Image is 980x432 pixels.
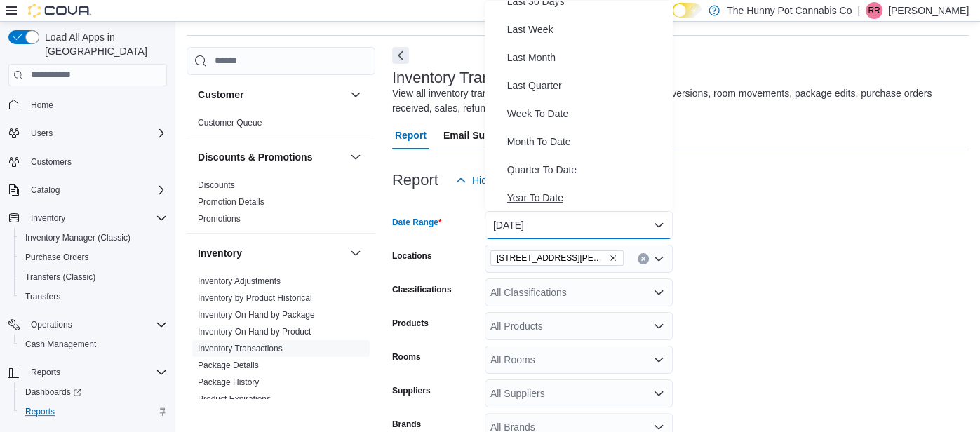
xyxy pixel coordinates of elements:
[198,293,312,303] a: Inventory by Product Historical
[347,245,364,262] button: Inventory
[347,86,364,103] button: Customer
[3,315,173,335] button: Operations
[866,2,882,19] div: Rebecca Reid
[198,309,315,320] span: Inventory On Hand by Package
[443,121,532,149] span: Email Subscription
[392,385,431,396] label: Suppliers
[497,251,606,265] span: [STREET_ADDRESS][PERSON_NAME]
[198,326,311,337] span: Inventory On Hand by Product
[14,287,173,306] button: Transfers
[31,100,53,111] span: Home
[392,86,962,116] div: View all inventory transaction details including, adjustments, conversions, room movements, packa...
[14,267,173,287] button: Transfers (Classic)
[653,388,664,399] button: Open list of options
[25,232,130,243] span: Inventory Manager (Classic)
[198,393,271,405] span: Product Expirations
[3,208,173,228] button: Inventory
[485,1,673,211] div: Select listbox
[20,403,60,420] a: Reports
[653,320,664,332] button: Open list of options
[198,246,242,260] h3: Inventory
[653,354,664,365] button: Open list of options
[198,276,281,287] span: Inventory Adjustments
[507,21,667,38] span: Last Week
[3,180,173,200] button: Catalog
[392,318,429,329] label: Products
[25,386,81,398] span: Dashboards
[198,292,312,304] span: Inventory by Product Historical
[25,364,66,381] button: Reports
[198,213,241,224] span: Promotions
[198,196,264,208] span: Promotion Details
[347,149,364,166] button: Discounts & Promotions
[20,249,167,266] span: Purchase Orders
[198,150,312,164] h3: Discounts & Promotions
[507,133,667,150] span: Month To Date
[198,394,271,404] a: Product Expirations
[392,351,421,363] label: Rooms
[25,125,58,142] button: Users
[868,2,880,19] span: RR
[392,217,442,228] label: Date Range
[20,229,136,246] a: Inventory Manager (Classic)
[198,327,311,337] a: Inventory On Hand by Product
[25,271,95,283] span: Transfers (Classic)
[198,180,235,191] span: Discounts
[198,214,241,224] a: Promotions
[25,364,167,381] span: Reports
[20,288,66,305] a: Transfers
[198,118,262,128] a: Customer Queue
[485,211,673,239] button: [DATE]
[507,49,667,66] span: Last Month
[28,4,91,18] img: Cova
[25,316,167,333] span: Operations
[25,96,167,114] span: Home
[490,250,624,266] span: 1288 Ritson Rd N
[31,156,72,168] span: Customers
[198,344,283,353] a: Inventory Transactions
[39,30,167,58] span: Load All Apps in [GEOGRAPHIC_DATA]
[14,228,173,248] button: Inventory Manager (Classic)
[198,360,259,371] span: Package Details
[472,173,546,187] span: Hide Parameters
[395,121,427,149] span: Report
[20,336,167,353] span: Cash Management
[198,377,259,388] span: Package History
[20,384,87,400] a: Dashboards
[25,210,71,227] button: Inventory
[3,151,173,172] button: Customers
[392,69,547,86] h3: Inventory Transactions
[198,310,315,320] a: Inventory On Hand by Package
[198,197,264,207] a: Promotion Details
[198,88,344,102] button: Customer
[392,172,438,189] h3: Report
[638,253,649,264] button: Clear input
[392,250,432,262] label: Locations
[20,336,102,353] a: Cash Management
[25,291,60,302] span: Transfers
[888,2,969,19] p: [PERSON_NAME]
[25,182,167,198] span: Catalog
[198,377,259,387] a: Package History
[198,360,259,370] a: Package Details
[20,269,167,285] span: Transfers (Classic)
[25,210,167,227] span: Inventory
[31,367,60,378] span: Reports
[392,47,409,64] button: Next
[198,276,281,286] a: Inventory Adjustments
[20,403,167,420] span: Reports
[20,249,95,266] a: Purchase Orders
[507,189,667,206] span: Year To Date
[14,382,173,402] a: Dashboards
[3,123,173,143] button: Users
[672,3,702,18] input: Dark Mode
[653,287,664,298] button: Open list of options
[653,253,664,264] button: Open list of options
[198,343,283,354] span: Inventory Transactions
[14,335,173,354] button: Cash Management
[25,406,55,417] span: Reports
[20,384,167,400] span: Dashboards
[857,2,860,19] p: |
[25,97,59,114] a: Home
[727,2,852,19] p: The Hunny Pot Cannabis Co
